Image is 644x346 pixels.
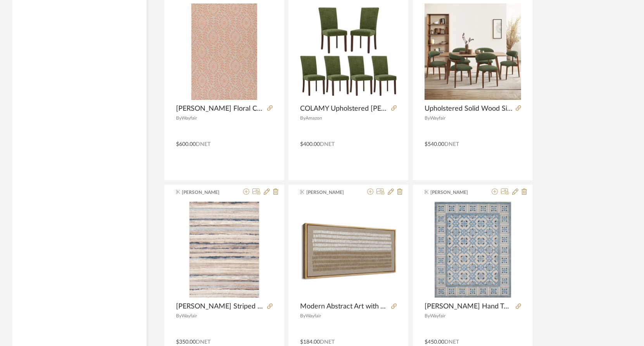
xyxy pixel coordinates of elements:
[196,339,211,345] span: DNET
[300,313,306,318] span: By
[444,339,459,345] span: DNET
[425,104,513,113] span: Upholstered Solid Wood Side Chair Dining Chairs (Set of 6)
[176,339,196,345] span: $350.00
[300,116,306,120] span: By
[300,3,397,100] div: 0
[306,189,355,196] span: [PERSON_NAME]
[300,142,320,147] span: $400.00
[425,116,430,120] span: By
[425,3,521,100] img: Upholstered Solid Wood Side Chair Dining Chairs (Set of 6)
[320,142,335,147] span: DNET
[430,313,445,318] span: Wayfair
[430,116,445,120] span: Wayfair
[181,116,197,120] span: Wayfair
[176,116,181,120] span: By
[300,302,388,311] span: Modern Abstract Art with Textured Lines Modern Art
[306,313,321,318] span: Wayfair
[300,202,397,298] img: Modern Abstract Art with Textured Lines Modern Art
[182,189,231,196] span: [PERSON_NAME]
[176,202,273,298] img: Banuelos Striped Indoor Rug
[320,339,335,345] span: DNET
[425,3,521,100] div: 0
[176,142,196,147] span: $600.00
[176,3,273,100] img: Kasey Floral Coral/Beige Indoor / Outdoor Area Rug
[300,104,388,113] span: COLAMY Upholstered [PERSON_NAME] Dining Chairs Set of 6, Fabric Dining Room Kitchen Side Chair wi...
[176,104,264,113] span: [PERSON_NAME] Floral Coral/Beige Indoor / Outdoor Area Rug
[425,313,430,318] span: By
[444,142,459,147] span: DNET
[425,302,513,311] span: [PERSON_NAME] Hand Tufted Wool/Viscose Oriental Rug in Ivory Blue
[176,302,264,311] span: [PERSON_NAME] Striped Indoor Rug
[176,3,273,100] div: 0
[425,142,444,147] span: $540.00
[430,189,479,196] span: [PERSON_NAME]
[425,201,521,298] div: 0
[300,7,397,96] img: COLAMY Upholstered Parsons Dining Chairs Set of 6, Fabric Dining Room Kitchen Side Chair with Nai...
[181,313,197,318] span: Wayfair
[300,339,320,345] span: $184.00
[196,142,211,147] span: DNET
[425,339,444,345] span: $450.00
[306,116,322,120] span: Amazon
[176,313,181,318] span: By
[425,202,521,298] img: Cruz Hand Tufted Wool/Viscose Oriental Rug in Ivory Blue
